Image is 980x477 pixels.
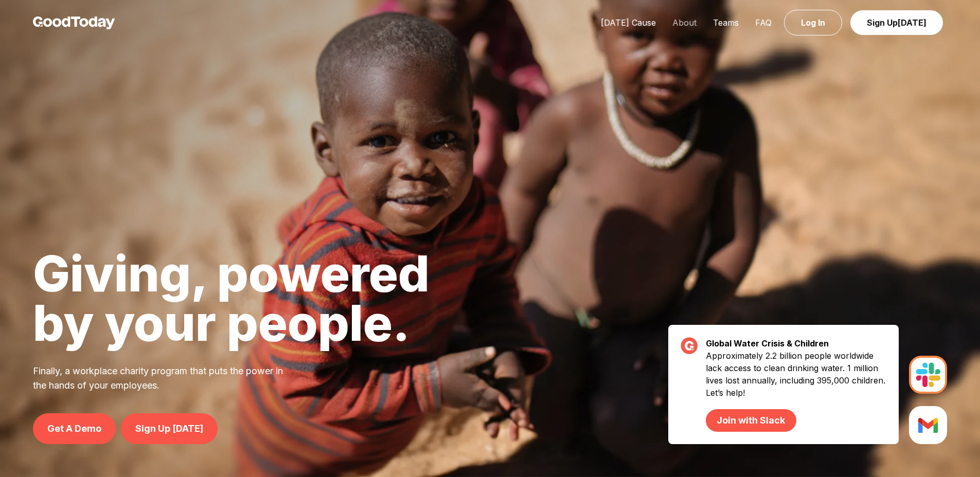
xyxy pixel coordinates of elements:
[593,17,664,28] a: [DATE] Cause
[850,10,943,35] a: Sign Up[DATE]
[664,17,705,28] a: About
[121,413,218,444] a: Sign Up [DATE]
[33,16,115,29] img: GoodToday
[898,17,926,28] span: [DATE]
[706,350,886,432] p: Approximately 2.2 billion people worldwide lack access to clean drinking water. 1 million lives l...
[909,406,947,444] img: Slack
[705,17,747,28] a: Teams
[33,364,296,393] p: Finally, a workplace charity program that puts the power in the hands of your employees.
[33,413,116,444] a: Get A Demo
[909,356,947,394] img: Slack
[33,249,430,347] h1: Giving, powered by your people.
[706,338,829,348] strong: Global Water Crisis & Children
[706,409,796,432] a: Join with Slack
[784,10,842,35] a: Log In
[747,17,780,28] a: FAQ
